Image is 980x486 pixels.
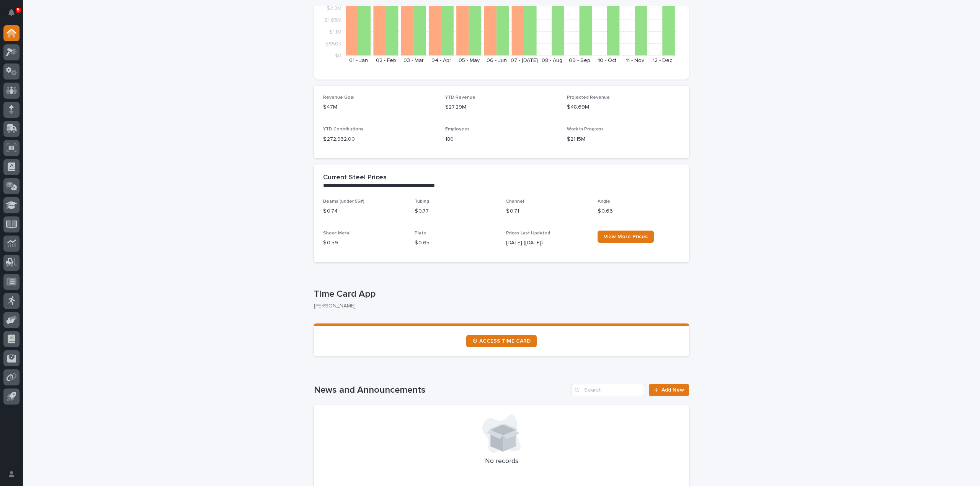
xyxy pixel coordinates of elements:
[445,95,475,100] span: YTD Revenue
[323,103,436,111] p: $47M
[323,199,364,204] span: Beams (under 55#)
[327,5,341,11] tspan: $2.2M
[445,103,558,111] p: $27.29M
[511,58,538,63] text: 07 - [DATE]
[325,41,341,46] tspan: $550K
[567,103,680,111] p: $48.69M
[323,239,405,247] p: $ 0.59
[349,58,368,63] text: 01 - Jan
[653,58,672,63] text: 12 - Dec
[415,231,426,236] span: Plate
[598,207,680,215] p: $ 0.66
[445,127,470,132] span: Employees
[324,17,341,23] tspan: $1.65M
[403,58,424,63] text: 03 - Mar
[506,239,588,247] p: [DATE] ([DATE])
[314,289,686,300] p: Time Card App
[445,135,558,143] p: 180
[323,127,363,132] span: YTD Contributions
[323,207,405,215] p: $ 0.74
[569,58,590,63] text: 09 - Sep
[431,58,451,63] text: 04 - Apr
[17,7,20,13] p: 5
[466,335,537,347] a: ⏲ ACCESS TIME CARD
[10,9,20,21] div: Notifications5
[572,384,644,396] input: Search
[567,127,604,132] span: Work in Progress
[487,58,507,63] text: 06 - Jun
[415,199,429,204] span: Tubing
[323,457,680,466] p: No records
[314,303,683,309] p: [PERSON_NAME]
[598,199,610,204] span: Angle
[376,58,396,63] text: 02 - Feb
[323,231,351,236] span: Sheet Metal
[323,95,354,100] span: Revenue Goal
[3,5,20,21] button: Notifications
[314,385,568,396] h1: News and Announcements
[506,207,588,215] p: $ 0.71
[661,387,684,393] span: Add New
[598,58,616,63] text: 10 - Oct
[506,199,524,204] span: Channel
[335,53,341,59] tspan: $0
[323,135,436,143] p: $ 272,932.00
[506,231,550,236] span: Prices Last Updated
[415,207,497,215] p: $ 0.77
[626,58,644,63] text: 11 - Nov
[567,135,680,143] p: $21.15M
[598,231,654,243] a: View More Prices
[459,58,480,63] text: 05 - May
[472,338,531,344] span: ⏲ ACCESS TIME CARD
[323,174,387,182] h2: Current Steel Prices
[542,58,562,63] text: 08 - Aug
[604,234,648,239] span: View More Prices
[567,95,610,100] span: Projected Revenue
[329,29,341,34] tspan: $1.1M
[649,384,689,396] a: Add New
[415,239,497,247] p: $ 0.65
